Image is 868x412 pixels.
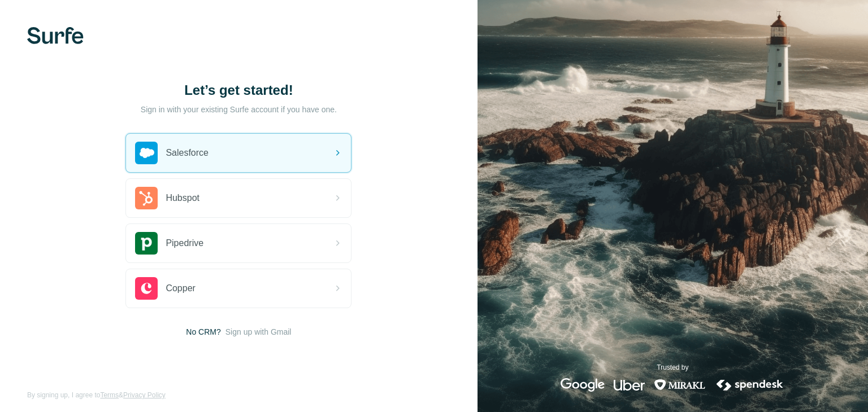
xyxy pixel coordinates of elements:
[225,326,292,338] button: Sign up with Gmail
[141,104,337,115] p: Sign in with your existing Surfe account if you have one.
[100,391,119,399] a: Terms
[561,378,605,392] img: google's logo
[135,232,158,255] img: pipedrive's logo
[135,187,158,209] img: hubspot's logo
[166,146,209,160] span: Salesforce
[27,27,84,44] img: Surfe's logo
[135,277,158,300] img: copper's logo
[186,326,220,338] span: No CRM?
[715,378,785,392] img: spendesk's logo
[166,236,203,250] span: Pipedrive
[135,142,158,164] img: salesforce's logo
[27,390,166,400] span: By signing up, I agree to &
[166,191,199,205] span: Hubspot
[614,378,645,392] img: uber's logo
[123,391,166,399] a: Privacy Policy
[654,378,706,392] img: mirakl's logo
[657,362,688,372] p: Trusted by
[166,282,195,295] span: Copper
[125,81,351,99] h1: Let’s get started!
